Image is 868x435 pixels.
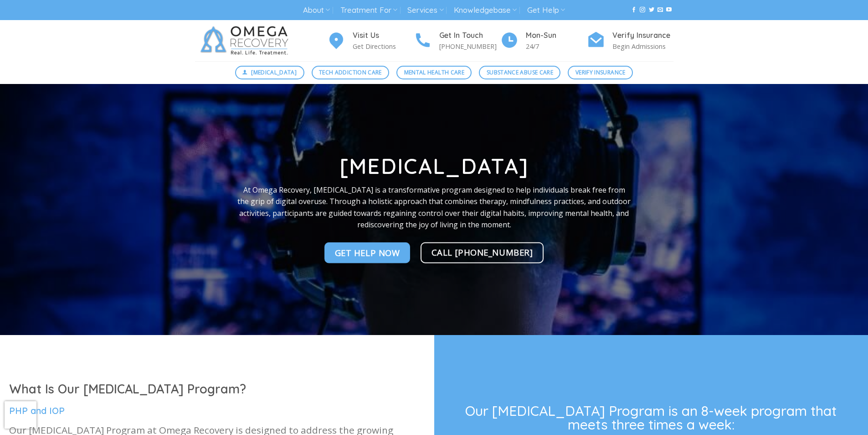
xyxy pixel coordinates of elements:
a: Get In Touch [PHONE_NUMBER] [414,30,500,52]
p: [PHONE_NUMBER] [439,41,500,52]
strong: [MEDICAL_DATA] [339,153,529,179]
a: Mental Health Care [396,66,472,79]
p: At Omega Recovery, [MEDICAL_DATA] is a transformative program designed to help individuals break ... [237,184,631,231]
h1: What Is Our [MEDICAL_DATA] Program? [9,381,425,397]
p: Get Directions [353,41,414,52]
a: Knowledgebase [454,2,517,19]
span: [MEDICAL_DATA] [251,68,297,77]
h4: Get In Touch [439,30,500,42]
a: Verify Insurance Begin Admissions [587,30,673,52]
h4: Mon-Sun [526,30,587,42]
a: Verify Insurance [568,66,633,79]
a: Send us an email [657,7,663,13]
span: PHP and IOP [9,405,65,416]
a: Follow on Twitter [649,7,654,13]
span: Tech Addiction Care [319,68,382,77]
a: Get Help NOw [324,242,411,263]
p: Begin Admissions [612,41,673,52]
a: Substance Abuse Care [479,66,560,79]
span: Get Help NOw [335,246,400,259]
a: Tech Addiction Care [312,66,390,79]
a: Follow on YouTube [666,7,672,13]
a: Visit Us Get Directions [327,30,414,52]
a: Follow on Facebook [631,7,637,13]
a: Follow on Instagram [640,7,645,13]
h4: Verify Insurance [612,30,673,42]
a: About [303,2,330,19]
h3: Our [MEDICAL_DATA] Program is an 8-week program that meets three times a week: [456,404,846,431]
span: Mental Health Care [404,68,464,77]
span: Substance Abuse Care [487,68,553,77]
a: Services [407,2,443,19]
a: Get Help [527,2,565,19]
span: Call [PHONE_NUMBER] [431,246,533,259]
img: Omega Recovery [195,20,298,61]
h4: Visit Us [353,30,414,42]
a: Treatment For [340,2,397,19]
a: Call [PHONE_NUMBER] [421,242,544,263]
p: 24/7 [526,41,587,52]
span: Verify Insurance [575,68,626,77]
a: [MEDICAL_DATA] [235,66,304,79]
